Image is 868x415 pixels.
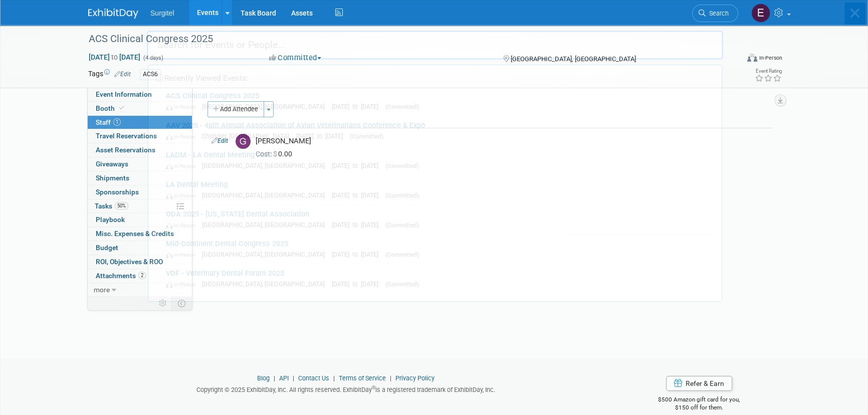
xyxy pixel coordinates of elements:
a: Mid-Continent Dental Congress 2025 In-Person [GEOGRAPHIC_DATA], [GEOGRAPHIC_DATA] [DATE] to [DATE... [161,235,717,264]
span: (Committed) [385,251,419,258]
span: [DATE] to [DATE] [332,162,383,169]
span: In-Person [166,192,200,199]
span: [GEOGRAPHIC_DATA], [GEOGRAPHIC_DATA] [202,162,330,169]
span: [GEOGRAPHIC_DATA], [GEOGRAPHIC_DATA] [202,191,330,199]
span: In-Person [166,104,200,110]
span: In-Person [166,222,200,229]
span: [GEOGRAPHIC_DATA], [GEOGRAPHIC_DATA] [202,280,330,288]
span: Chandler, [GEOGRAPHIC_DATA] [202,132,294,140]
span: In-Person [166,281,200,288]
a: ODA 2025 - [US_STATE] Dental Association In-Person [GEOGRAPHIC_DATA], [GEOGRAPHIC_DATA] [DATE] to... [161,205,717,234]
span: [GEOGRAPHIC_DATA], [GEOGRAPHIC_DATA] [202,221,330,229]
a: ACS Clinical Congress 2025 In-Person [GEOGRAPHIC_DATA], [GEOGRAPHIC_DATA] [DATE] to [DATE] (Commi... [161,87,717,116]
span: (Committed) [385,103,419,110]
span: [DATE] to [DATE] [332,221,383,229]
span: [GEOGRAPHIC_DATA], [GEOGRAPHIC_DATA] [202,251,330,258]
span: (Committed) [385,162,419,169]
span: [DATE] to [DATE] [332,280,383,288]
a: VDF - Veterinary Dental Forum 2025 In-Person [GEOGRAPHIC_DATA], [GEOGRAPHIC_DATA] [DATE] to [DATE... [161,264,717,293]
span: [GEOGRAPHIC_DATA], [GEOGRAPHIC_DATA] [202,103,330,110]
span: (Committed) [385,222,419,229]
span: [DATE] to [DATE] [332,251,383,258]
span: (Committed) [385,281,419,288]
div: Recently Viewed Events: [153,65,717,87]
span: [DATE] to [DATE] [332,103,383,110]
a: AAV 2025 - 46th Annual Association of Avian Veterinarians Conference & Expo In-Person Chandler, [... [161,116,717,145]
span: In-Person [166,252,200,258]
a: LADM - LA Dental Meeting 2025 In-Person [GEOGRAPHIC_DATA], [GEOGRAPHIC_DATA] [DATE] to [DATE] (Co... [161,146,717,175]
span: [DATE] to [DATE] [296,132,348,140]
span: (Committed) [350,133,383,140]
span: (Committed) [385,192,419,199]
span: [DATE] to [DATE] [332,191,383,199]
span: In-Person [166,163,200,169]
span: In-Person [166,133,200,140]
input: Search for Events or People... [147,31,723,60]
a: LA Dental Meeting In-Person [GEOGRAPHIC_DATA], [GEOGRAPHIC_DATA] [DATE] to [DATE] (Committed) [161,175,717,204]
